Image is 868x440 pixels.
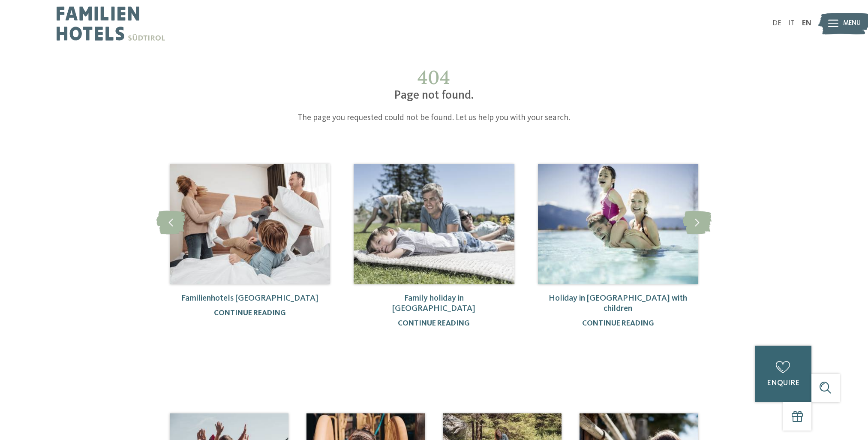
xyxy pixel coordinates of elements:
a: IT [788,20,795,27]
a: continue reading [398,320,470,327]
span: Page not found. [394,90,474,102]
a: Holiday in [GEOGRAPHIC_DATA] with children [549,294,687,313]
a: DE [772,20,781,27]
img: 404 [538,164,698,284]
img: 404 [354,164,514,284]
span: 404 [417,65,450,89]
span: Menu [843,19,861,28]
a: continue reading [214,310,286,317]
a: Family holiday in [GEOGRAPHIC_DATA] [392,294,475,313]
a: enquire [755,346,811,402]
span: enquire [767,380,799,387]
a: EN [802,20,811,27]
a: continue reading [582,320,654,327]
img: 404 [170,164,330,284]
p: The page you requested could not be found. Let us help you with your search. [210,112,658,124]
a: Familienhotels [GEOGRAPHIC_DATA] [181,294,318,303]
